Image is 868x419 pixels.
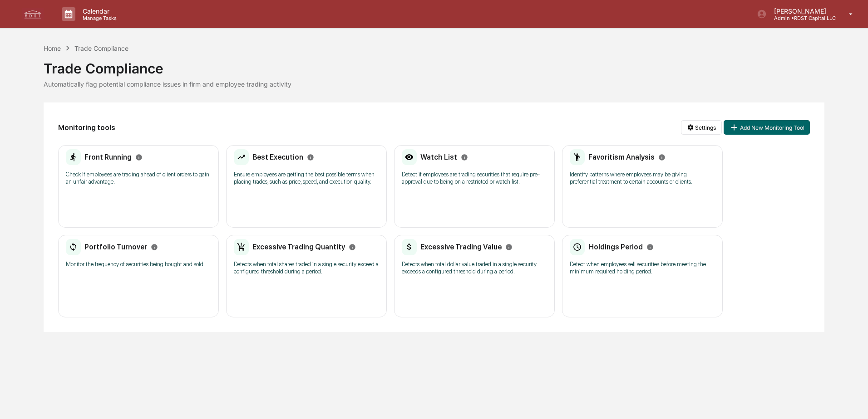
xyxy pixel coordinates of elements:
[22,8,44,20] img: logo
[44,53,825,77] div: Trade Compliance
[307,154,314,161] svg: Info
[84,243,147,251] h2: Portfolio Turnover
[420,153,457,161] h2: Watch List
[252,153,303,161] h2: Best Execution
[420,243,502,251] h2: Excessive Trading Value
[724,120,810,135] button: Add New Monitoring Tool
[767,7,836,15] p: [PERSON_NAME]
[44,80,825,88] div: Automatically flag potential compliance issues in firm and employee trading activity
[505,244,513,251] svg: Info
[234,261,379,275] p: Detects when total shares traded in a single security exceed a configured threshold during a period.
[84,153,132,161] h2: Front Running
[402,171,547,185] p: Detect if employees are trading securities that require pre-approval due to being on a restricted...
[66,171,211,185] p: Check if employees are trading ahead of client orders to gain an unfair advantage.
[402,261,547,275] p: Detects when total dollar value traded in a single security exceeds a configured threshold during...
[252,243,345,251] h2: Excessive Trading Quantity
[66,261,211,268] p: Monitor the frequency of securities being bought and sold.
[588,153,655,161] h2: Favoritism Analysis
[646,244,654,251] svg: Info
[74,44,128,52] div: Trade Compliance
[58,123,115,132] h2: Monitoring tools
[681,120,722,135] button: Settings
[234,171,379,185] p: Ensure employees are getting the best possible terms when placing trades, such as price, speed, a...
[461,154,468,161] svg: Info
[658,154,666,161] svg: Info
[570,171,715,185] p: Identify patterns where employees may be giving preferential treatment to certain accounts or cli...
[135,154,143,161] svg: Info
[44,44,61,52] div: Home
[75,7,121,15] p: Calendar
[75,15,121,21] p: Manage Tasks
[588,243,643,251] h2: Holdings Period
[767,15,836,21] p: Admin • RDST Capital LLC
[570,261,715,275] p: Detect when employees sell securities before meeting the minimum required holding period.
[349,244,356,251] svg: Info
[151,244,158,251] svg: Info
